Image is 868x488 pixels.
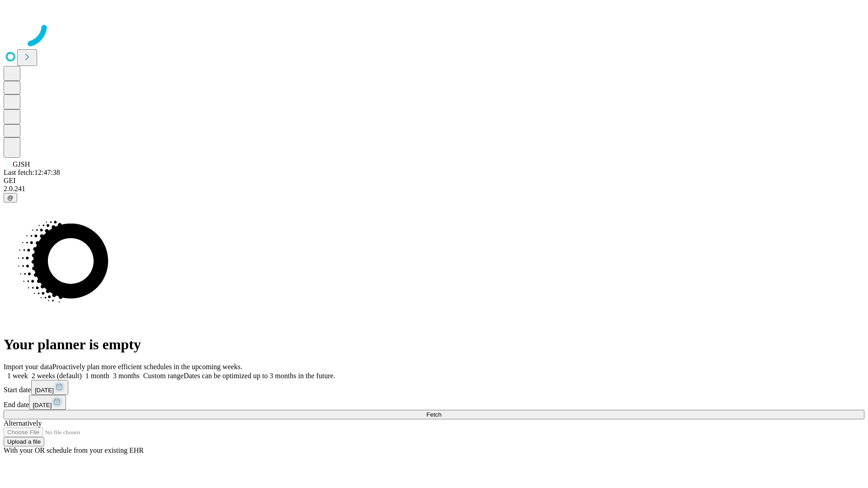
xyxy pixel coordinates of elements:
[4,410,864,419] button: Fetch
[52,363,242,371] span: Proactively plan more efficient schedules in the upcoming weeks.
[4,380,864,395] div: Start date
[4,177,864,185] div: GEI
[4,336,864,353] h1: Your planner is empty
[4,446,144,454] span: With your OR schedule from your existing EHR
[184,372,335,380] span: Dates can be optimized up to 3 months in the future.
[4,437,44,446] button: Upload a file
[4,193,17,202] button: @
[7,372,28,380] span: 1 week
[4,419,42,427] span: Alternatively
[426,411,441,418] span: Fetch
[35,387,54,394] span: [DATE]
[4,169,60,176] span: Last fetch: 12:47:38
[13,160,30,168] span: GJSH
[85,372,109,380] span: 1 month
[33,402,52,408] span: [DATE]
[4,395,864,410] div: End date
[113,372,140,380] span: 3 months
[32,372,82,380] span: 2 weeks (default)
[7,194,14,201] span: @
[143,372,184,380] span: Custom range
[4,185,864,193] div: 2.0.241
[4,363,52,371] span: Import your data
[29,395,66,410] button: [DATE]
[31,380,68,395] button: [DATE]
